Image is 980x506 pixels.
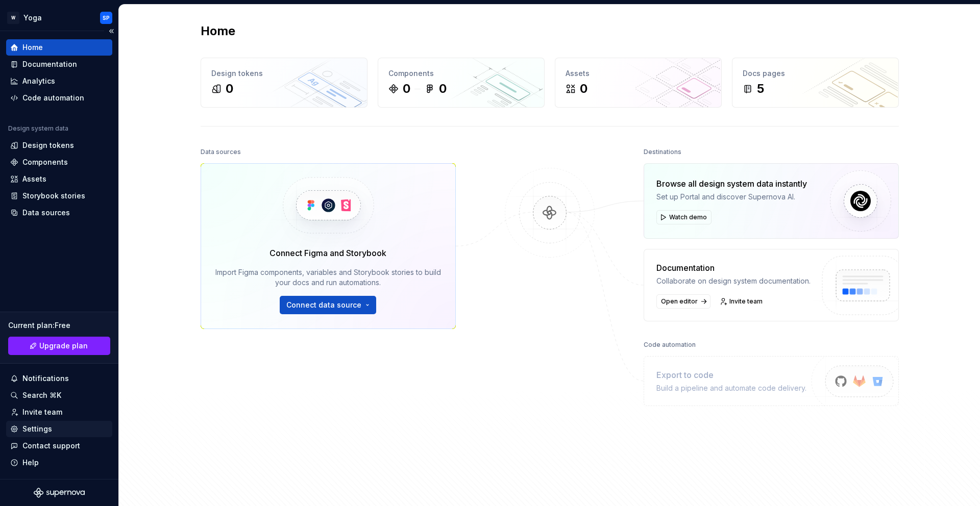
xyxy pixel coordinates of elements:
[439,81,447,97] div: 0
[6,404,112,420] a: Invite team
[6,39,112,56] a: Home
[2,7,116,29] button: WYogaSP
[580,81,587,97] div: 0
[661,297,698,306] span: Open editor
[7,12,19,24] div: W
[6,387,112,403] button: Search ⌘K
[201,145,241,159] div: Data sources
[566,68,711,79] div: Assets
[6,73,112,89] a: Analytics
[6,421,112,437] a: Settings
[6,454,112,471] button: Help
[22,191,85,201] div: Storybook stories
[729,297,763,306] span: Invite team
[6,205,112,221] a: Data sources
[6,56,112,72] a: Documentation
[215,267,441,288] div: Import Figma components, variables and Storybook stories to build your docs and run automations.
[403,81,410,97] div: 0
[656,383,806,393] div: Build a pipeline and automate code delivery.
[226,81,233,97] div: 0
[22,76,55,86] div: Analytics
[22,373,69,384] div: Notifications
[22,140,74,150] div: Design tokens
[22,390,61,400] div: Search ⌘K
[286,300,361,310] span: Connect data source
[8,337,110,355] a: Upgrade plan
[104,24,118,38] button: Collapse sidebar
[757,81,764,97] div: 5
[22,407,62,417] div: Invite team
[22,93,84,103] div: Code automation
[656,294,710,309] a: Open editor
[656,210,712,224] button: Watch demo
[8,124,68,133] div: Design system data
[39,341,88,351] span: Upgrade plan
[6,370,112,387] button: Notifications
[6,171,112,187] a: Assets
[6,438,112,454] button: Contact support
[717,294,767,309] a: Invite team
[656,262,811,274] div: Documentation
[201,23,235,39] h2: Home
[732,58,899,108] a: Docs pages5
[743,68,888,79] div: Docs pages
[22,458,39,468] div: Help
[103,14,110,22] div: SP
[22,157,68,167] div: Components
[22,42,43,53] div: Home
[201,58,367,108] a: Design tokens0
[23,13,42,23] div: Yoga
[6,90,112,106] a: Code automation
[211,68,357,79] div: Design tokens
[280,296,376,314] button: Connect data source
[22,174,46,184] div: Assets
[378,58,545,108] a: Components00
[644,145,681,159] div: Destinations
[656,276,811,286] div: Collaborate on design system documentation.
[6,188,112,204] a: Storybook stories
[22,59,77,69] div: Documentation
[6,154,112,170] a: Components
[269,247,386,259] div: Connect Figma and Storybook
[6,137,112,154] a: Design tokens
[669,213,707,221] span: Watch demo
[656,192,807,202] div: Set up Portal and discover Supernova AI.
[22,208,70,218] div: Data sources
[656,178,807,190] div: Browse all design system data instantly
[388,68,534,79] div: Components
[34,488,85,498] svg: Supernova Logo
[22,441,80,451] div: Contact support
[656,369,806,381] div: Export to code
[22,424,52,434] div: Settings
[644,338,696,352] div: Code automation
[8,320,110,331] div: Current plan : Free
[555,58,722,108] a: Assets0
